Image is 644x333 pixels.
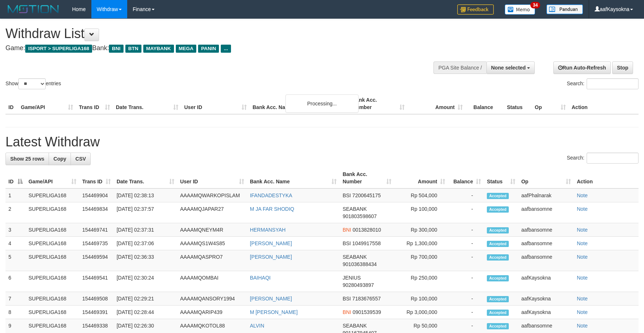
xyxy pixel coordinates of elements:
span: BSI [342,240,351,246]
span: Accepted [487,206,509,213]
a: Note [577,240,588,246]
th: Amount: activate to sort column ascending [394,168,448,188]
td: SUPERLIGA168 [26,292,79,306]
td: 154469904 [79,188,114,202]
img: panduan.png [546,4,583,14]
th: Bank Acc. Name: activate to sort column ascending [247,168,340,188]
th: Bank Acc. Name [250,93,349,114]
td: - [448,271,484,292]
th: Trans ID [76,93,113,114]
a: Note [577,296,588,302]
td: - [448,250,484,271]
a: [PERSON_NAME] [250,296,292,302]
a: Stop [612,61,633,74]
a: CSV [71,153,91,165]
td: Rp 100,000 [394,292,448,306]
th: Game/API: activate to sort column ascending [26,168,79,188]
td: [DATE] 02:36:33 [114,250,177,271]
a: Note [577,309,588,315]
span: BNI [109,45,123,53]
td: [DATE] 02:29:21 [114,292,177,306]
td: 1 [5,188,26,202]
td: aafbansomne [518,237,574,250]
td: [DATE] 02:38:13 [114,188,177,202]
a: IFANDADESTYKA [250,192,292,198]
h4: Game: Bank: [5,45,422,52]
td: - [448,202,484,223]
td: aafKaysokna [518,306,574,319]
span: Copy [53,156,66,162]
td: 7 [5,292,26,306]
a: BAIHAQI [250,275,271,281]
a: Note [577,227,588,233]
img: Feedback.jpg [457,4,494,15]
span: CSV [75,156,86,162]
a: ALVIN [250,323,264,329]
th: ID [5,93,18,114]
span: Copy 1049917558 to clipboard [352,240,381,246]
td: AAAAMQARIP439 [177,306,247,319]
span: SEABANK [342,323,367,329]
span: Accepted [487,254,509,261]
td: AAAAMQASPRO7 [177,250,247,271]
a: Note [577,275,588,281]
td: aafbansomne [518,250,574,271]
td: AAAAMQNEYM4R [177,223,247,237]
th: Action [569,93,639,114]
td: Rp 3,000,000 [394,306,448,319]
td: Rp 300,000 [394,223,448,237]
td: aafPhalnarak [518,188,574,202]
th: Op: activate to sort column ascending [518,168,574,188]
span: Accepted [487,241,509,247]
td: - [448,223,484,237]
td: 2 [5,202,26,223]
td: AAAAMQANSORY1994 [177,292,247,306]
span: BTN [125,45,141,53]
td: 154469735 [79,237,114,250]
td: Rp 504,000 [394,188,448,202]
th: Date Trans.: activate to sort column ascending [114,168,177,188]
span: Accepted [487,323,509,329]
span: Copy 90280493897 to clipboard [342,282,374,288]
th: Amount [408,93,466,114]
td: Rp 1,300,000 [394,237,448,250]
span: Accepted [487,310,509,316]
td: 5 [5,250,26,271]
td: [DATE] 02:37:06 [114,237,177,250]
td: AAAAMQS1W4S85 [177,237,247,250]
td: 6 [5,271,26,292]
span: Copy 0901539539 to clipboard [353,309,381,315]
th: Action [574,168,639,188]
td: SUPERLIGA168 [26,202,79,223]
td: Rp 100,000 [394,202,448,223]
td: [DATE] 02:37:31 [114,223,177,237]
td: 154469834 [79,202,114,223]
a: Note [577,323,588,329]
th: Balance: activate to sort column ascending [448,168,484,188]
th: Status: activate to sort column ascending [484,168,518,188]
td: - [448,306,484,319]
select: Showentries [18,78,46,89]
span: Copy 7183676557 to clipboard [352,296,381,302]
a: Note [577,192,588,198]
th: Status [504,93,532,114]
td: AAAAMQWARKOPISLAM [177,188,247,202]
h1: Withdraw List [5,26,422,41]
div: PGA Site Balance / [433,61,486,74]
span: JENIUS [342,275,361,281]
td: 4 [5,237,26,250]
td: Rp 250,000 [394,271,448,292]
span: Accepted [487,227,509,233]
td: 154469508 [79,292,114,306]
td: Rp 700,000 [394,250,448,271]
th: ID: activate to sort column descending [5,168,26,188]
label: Show entries [5,78,61,89]
td: 154469391 [79,306,114,319]
th: Bank Acc. Number: activate to sort column ascending [340,168,394,188]
span: Copy 7200645175 to clipboard [352,192,381,198]
td: AAAAMQJAPAR27 [177,202,247,223]
a: HERMANSYAH [250,227,286,233]
td: SUPERLIGA168 [26,188,79,202]
td: 8 [5,306,26,319]
td: 3 [5,223,26,237]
